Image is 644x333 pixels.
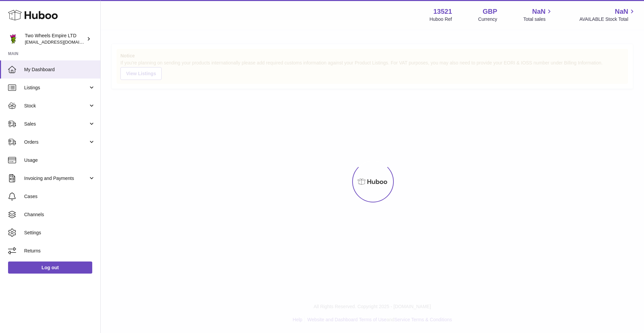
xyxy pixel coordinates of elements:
span: NaN [532,7,545,16]
span: Listings [24,85,88,91]
span: AVAILABLE Stock Total [579,16,636,22]
span: Usage [24,157,95,163]
a: NaN Total sales [523,7,553,22]
img: justas@twowheelsempire.com [8,34,18,44]
span: Settings [24,230,95,236]
span: Sales [24,121,88,127]
strong: GBP [483,7,497,16]
span: NaN [615,7,628,16]
a: NaN AVAILABLE Stock Total [579,7,636,22]
span: Returns [24,248,95,254]
span: Total sales [523,16,553,22]
span: Cases [24,193,95,200]
strong: 13521 [433,7,452,16]
div: Currency [478,16,497,22]
a: Log out [8,261,92,274]
span: Invoicing and Payments [24,175,88,182]
div: Huboo Ref [430,16,452,22]
div: Two Wheels Empire LTD [25,33,85,45]
span: My Dashboard [24,66,95,73]
span: Orders [24,139,88,145]
span: Channels [24,211,95,218]
span: [EMAIL_ADDRESS][DOMAIN_NAME] [25,39,99,45]
span: Stock [24,103,88,109]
